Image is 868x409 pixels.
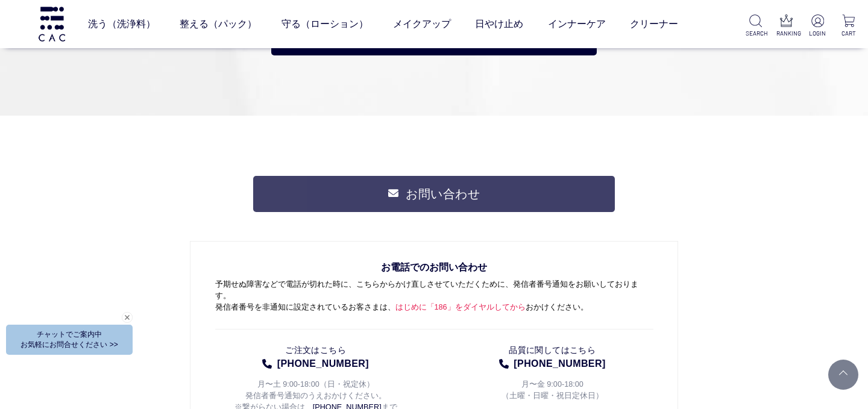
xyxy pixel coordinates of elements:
a: 日やけ止め [475,7,523,41]
a: SEARCH [746,14,766,38]
a: 守る（ローション） [281,7,368,41]
a: CART [838,14,858,38]
p: CART [838,29,858,38]
p: SEARCH [746,29,766,38]
a: クリーナー [630,7,678,41]
a: インナーケア [548,7,606,41]
a: メイクアップ [393,7,451,41]
p: RANKING [776,29,796,38]
img: logo [37,7,67,41]
a: LOGIN [808,14,828,38]
span: はじめに「186」をダイヤルしてから [395,303,526,311]
span: お電話でのお問い合わせ [215,260,653,279]
p: LOGIN [808,29,828,38]
a: 洗う（洗浄料） [88,7,156,41]
a: 整える（パック） [180,7,257,41]
a: RANKING [776,14,796,38]
a: お問い合わせ [253,176,615,212]
p: 月〜金 9:00-18:00 （土曜・日曜・祝日定休日） [451,371,653,402]
p: 予期せぬ障害などで電話が切れた時に、こちらからかけ直しさせていただくために、発信者番号通知をお願いしております。 発信者番号を非通知に設定されているお客さまは、 おかけください。 [215,260,653,329]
